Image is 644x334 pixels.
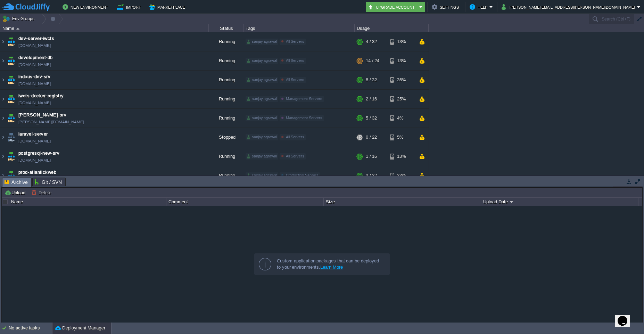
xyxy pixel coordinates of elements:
[18,35,54,42] a: dev-server-iwcts
[502,3,637,11] button: [PERSON_NAME][EMAIL_ADDRESS][PERSON_NAME][DOMAIN_NAME]
[368,3,417,11] button: Upgrade Account
[246,134,278,140] div: sanjay.agrawal
[366,147,377,166] div: 1 / 16
[9,198,166,206] div: Name
[324,198,481,206] div: Size
[9,323,52,334] div: No active tasks
[149,3,187,11] button: Marketplace
[0,71,6,89] img: AMDAwAAAACH5BAEAAAAALAAAAAABAAEAAAICRAEAOw==
[5,178,28,187] span: Archive
[246,39,278,45] div: sanjay.agrawal
[366,166,377,185] div: 3 / 32
[209,90,243,108] div: Running
[286,116,322,120] span: Management Servers
[209,147,243,166] div: Running
[470,3,489,11] button: Help
[390,147,413,166] div: 13%
[0,51,6,70] img: AMDAwAAAACH5BAEAAAAALAAAAAABAAEAAAICRAEAOw==
[16,28,19,30] img: AMDAwAAAACH5BAEAAAAALAAAAAABAAEAAAICRAEAOw==
[18,157,51,164] span: [DOMAIN_NAME]
[2,3,50,11] img: CloudJiffy
[0,128,6,147] img: AMDAwAAAACH5BAEAAAAALAAAAAABAAEAAAICRAEAOw==
[244,24,354,32] div: Tags
[209,166,243,185] div: Running
[18,73,50,80] a: indous-dev-srv
[390,71,413,89] div: 36%
[366,32,377,51] div: 4 / 32
[286,78,304,82] span: All Servers
[18,42,51,49] a: [DOMAIN_NAME]
[6,147,16,166] img: AMDAwAAAACH5BAEAAAAALAAAAAABAAEAAAICRAEAOw==
[366,51,379,70] div: 14 / 24
[355,24,428,32] div: Usage
[18,150,59,157] a: postgresql-new-srv
[55,325,105,332] button: Deployment Manager
[286,173,319,177] span: Production Servers
[366,71,377,89] div: 8 / 32
[167,198,323,206] div: Comment
[209,71,243,89] div: Running
[246,58,278,64] div: sanjay.agrawal
[6,51,16,70] img: AMDAwAAAACH5BAEAAAAALAAAAAABAAEAAAICRAEAOw==
[366,109,377,128] div: 5 / 32
[1,24,208,32] div: Name
[277,258,384,270] div: Custom application packages that can be deployed to your environments.
[286,135,304,139] span: All Servers
[366,90,377,108] div: 2 / 16
[390,128,413,147] div: 5%
[0,166,6,185] img: AMDAwAAAACH5BAEAAAAALAAAAAABAAEAAAICRAEAOw==
[2,14,37,24] button: Env Groups
[63,3,110,11] button: New Environment
[320,264,343,270] a: Learn More
[209,24,243,32] div: Status
[18,119,84,125] a: [PERSON_NAME][DOMAIN_NAME]
[0,90,6,108] img: AMDAwAAAACH5BAEAAAAALAAAAAABAAEAAAICRAEAOw==
[246,115,278,121] div: sanjay.agrawal
[246,77,278,83] div: sanjay.agrawal
[18,169,56,176] a: prod-atlantickweb
[117,3,143,11] button: Import
[390,90,413,108] div: 25%
[18,138,51,145] a: [DOMAIN_NAME]
[18,99,51,106] span: [DOMAIN_NAME]
[209,51,243,70] div: Running
[18,112,66,119] a: [PERSON_NAME]-srv
[390,109,413,128] div: 4%
[209,128,243,147] div: Stopped
[390,51,413,70] div: 13%
[18,131,48,138] a: laravel-server
[18,61,51,68] span: [DOMAIN_NAME]
[432,3,461,11] button: Settings
[6,71,16,89] img: AMDAwAAAACH5BAEAAAAALAAAAAABAAEAAAICRAEAOw==
[18,80,51,87] span: [DOMAIN_NAME]
[481,198,638,206] div: Upload Date
[286,154,304,158] span: All Servers
[35,178,62,186] span: Git / SVN
[18,92,64,99] a: iwcts-docker-registry
[286,97,322,101] span: Management Servers
[286,39,304,43] span: All Servers
[0,109,6,128] img: AMDAwAAAACH5BAEAAAAALAAAAAABAAEAAAICRAEAOw==
[0,147,6,166] img: AMDAwAAAACH5BAEAAAAALAAAAAABAAEAAAICRAEAOw==
[390,32,413,51] div: 13%
[246,96,278,102] div: sanjay.agrawal
[6,128,16,147] img: AMDAwAAAACH5BAEAAAAALAAAAAABAAEAAAICRAEAOw==
[6,32,16,51] img: AMDAwAAAACH5BAEAAAAALAAAAAABAAEAAAICRAEAOw==
[5,189,27,196] button: Upload
[0,32,6,51] img: AMDAwAAAACH5BAEAAAAALAAAAAABAAEAAAICRAEAOw==
[6,109,16,128] img: AMDAwAAAACH5BAEAAAAALAAAAAABAAEAAAICRAEAOw==
[246,153,278,160] div: sanjay.agrawal
[615,306,637,327] iframe: chat widget
[32,189,53,196] button: Delete
[286,58,304,63] span: All Servers
[209,109,243,128] div: Running
[246,172,278,179] div: sanjay.agrawal
[6,166,16,185] img: AMDAwAAAACH5BAEAAAAALAAAAAABAAEAAAICRAEAOw==
[209,32,243,51] div: Running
